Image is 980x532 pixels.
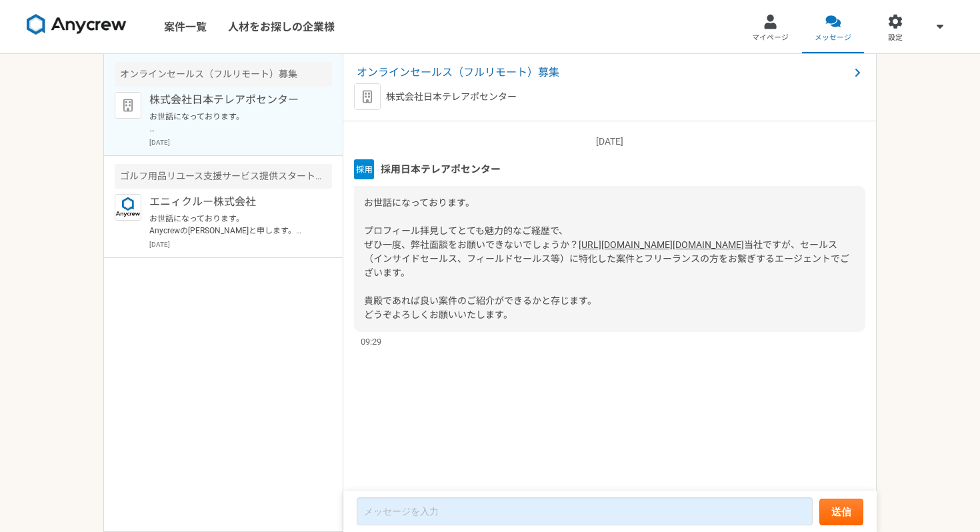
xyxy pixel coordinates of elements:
p: [DATE] [354,135,865,149]
p: [DATE] [149,239,332,249]
span: マイページ [752,33,789,43]
span: お世話になっております。 プロフィール拝見してとても魅力的なご経歴で、 ぜひ一度、弊社面談をお願いできないでしょうか？ [364,197,579,250]
a: [URL][DOMAIN_NAME][DOMAIN_NAME] [579,239,744,250]
img: default_org_logo-42cde973f59100197ec2c8e796e4974ac8490bb5b08a0eb061ff975e4574aa76.png [354,83,381,110]
p: 株式会社日本テレアポセンター [386,90,517,104]
img: unnamed.png [354,159,374,179]
span: 09:29 [361,335,381,348]
span: 設定 [888,33,903,43]
p: 株式会社日本テレアポセンター [149,92,314,108]
img: default_org_logo-42cde973f59100197ec2c8e796e4974ac8490bb5b08a0eb061ff975e4574aa76.png [115,92,141,119]
div: ゴルフ用品リユース支援サービス提供スタートアップ カスタマーサクセス（店舗営業） [115,164,332,189]
p: [DATE] [149,137,332,147]
p: エニィクルー株式会社 [149,194,314,210]
span: オンラインセールス（フルリモート）募集 [357,65,849,81]
span: 当社ですが、セールス（インサイドセールス、フィールドセールス等）に特化した案件とフリーランスの方をお繋ぎするエージェントでございます。 貴殿であれば良い案件のご紹介ができるかと存じます。 どうぞ... [364,239,849,320]
p: お世話になっております。 Anycrewの[PERSON_NAME]と申します。 ご経歴を拝見させていただき、お声がけさせていただきましたが、こちらの案件の応募はいかがでしょうか。 必須スキル面... [149,213,314,237]
span: メッセージ [815,33,851,43]
img: 8DqYSo04kwAAAAASUVORK5CYII= [27,14,127,35]
div: オンラインセールス（フルリモート）募集 [115,62,332,87]
p: お世話になっております。 プロフィール拝見してとても魅力的なご経歴で、 ぜひ一度、弊社面談をお願いできないでしょうか？ [URL][DOMAIN_NAME][DOMAIN_NAME] 当社ですが... [149,111,314,135]
button: 送信 [819,499,863,525]
img: logo_text_blue_01.png [115,194,141,221]
span: 採用日本テレアポセンター [381,162,501,177]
